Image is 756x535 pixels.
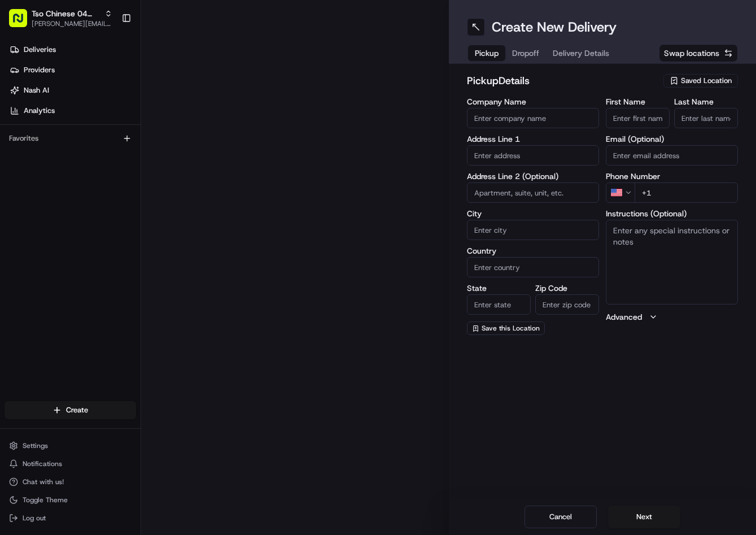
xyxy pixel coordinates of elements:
[535,284,599,292] label: Zip Code
[606,311,642,323] label: Advanced
[467,294,531,315] input: Enter state
[112,280,137,289] span: Pylon
[11,195,29,213] img: Brigitte Vinadas
[35,175,91,184] span: [PERSON_NAME]
[467,210,599,218] label: City
[5,474,136,490] button: Chat with us!
[467,321,545,335] button: Save this Location
[11,108,32,128] img: 1736555255976-a54dd68f-1ca7-489b-9aae-adbdc363a1c4
[659,44,738,62] button: Swap locations
[94,175,98,184] span: •
[606,108,670,128] input: Enter first name
[66,405,88,415] span: Create
[11,164,29,182] img: Angelique Valdez
[23,176,32,185] img: 1736555255976-a54dd68f-1ca7-489b-9aae-adbdc363a1c4
[11,147,76,156] div: Past conversations
[29,73,186,85] input: Clear
[35,206,91,215] span: [PERSON_NAME]
[663,73,738,89] button: Saved Location
[606,311,738,323] button: Advanced
[553,47,609,59] span: Delivery Details
[24,65,55,75] span: Providers
[5,401,136,419] button: Create
[467,135,599,143] label: Address Line 1
[32,8,100,19] button: Tso Chinese 04 Round Rock
[606,145,738,166] input: Enter email address
[606,172,738,180] label: Phone Number
[23,441,48,450] span: Settings
[80,280,137,289] a: Powered byPylon
[482,324,540,333] span: Save this Location
[467,220,599,240] input: Enter city
[11,45,206,63] p: Welcome 👋
[467,145,599,166] input: Enter address
[94,206,98,215] span: •
[24,85,49,95] span: Nash AI
[5,81,141,99] a: Nash AI
[51,119,155,128] div: We're available if you need us!
[5,510,136,526] button: Log out
[467,257,599,277] input: Enter country
[11,11,34,34] img: Nash
[608,506,680,528] button: Next
[23,477,64,486] span: Chat with us!
[467,182,599,203] input: Apartment, suite, unit, etc.
[95,254,104,263] div: 💻
[24,106,55,116] span: Analytics
[467,247,599,255] label: Country
[467,172,599,180] label: Address Line 2 (Optional)
[467,108,599,128] input: Enter company name
[674,108,738,128] input: Enter last name
[5,456,136,472] button: Notifications
[525,506,597,528] button: Cancel
[5,129,136,147] div: Favorites
[681,76,732,86] span: Saved Location
[5,5,117,32] button: Tso Chinese 04 Round Rock[PERSON_NAME][EMAIL_ADDRESS][DOMAIN_NAME]
[467,73,657,89] h2: pickup Details
[11,254,20,263] div: 📗
[107,253,181,264] span: API Documentation
[100,206,123,215] span: [DATE]
[635,182,738,203] input: Enter phone number
[23,495,68,504] span: Toggle Theme
[606,210,738,218] label: Instructions (Optional)
[5,102,141,120] a: Analytics
[475,47,499,59] span: Pickup
[5,492,136,508] button: Toggle Theme
[664,47,719,59] span: Swap locations
[23,459,62,468] span: Notifications
[23,206,32,215] img: 1736555255976-a54dd68f-1ca7-489b-9aae-adbdc363a1c4
[606,135,738,143] label: Email (Optional)
[7,248,91,268] a: 📗Knowledge Base
[606,98,670,106] label: First Name
[512,47,539,59] span: Dropoff
[91,248,186,268] a: 💻API Documentation
[23,514,46,523] span: Log out
[24,108,44,128] img: 9188753566659_6852d8bf1fb38e338040_72.png
[192,111,206,125] button: Start new chat
[5,41,141,59] a: Deliveries
[175,145,206,158] button: See all
[5,438,136,454] button: Settings
[467,98,599,106] label: Company Name
[32,19,112,28] button: [PERSON_NAME][EMAIL_ADDRESS][DOMAIN_NAME]
[24,45,56,55] span: Deliveries
[51,108,185,119] div: Start new chat
[100,175,123,184] span: [DATE]
[23,253,86,264] span: Knowledge Base
[467,284,531,292] label: State
[5,61,141,79] a: Providers
[492,18,617,36] h1: Create New Delivery
[674,98,738,106] label: Last Name
[535,294,599,315] input: Enter zip code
